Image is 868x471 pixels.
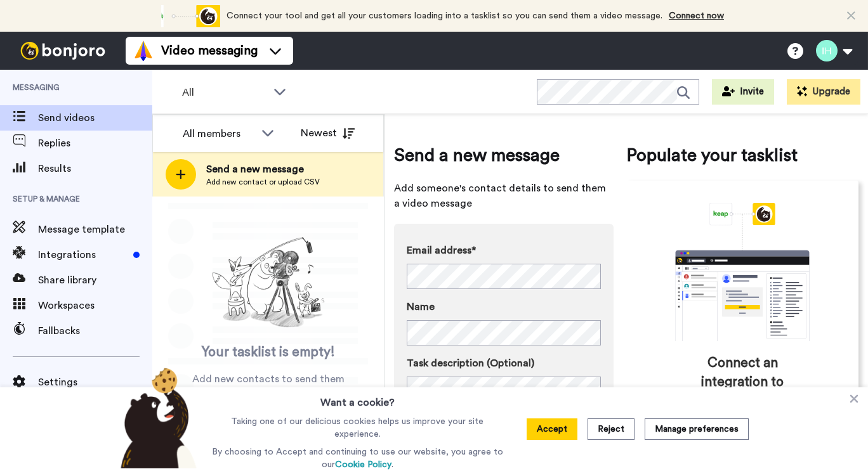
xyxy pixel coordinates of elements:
[320,387,395,410] h3: Want a cookie?
[588,418,635,440] button: Reject
[161,42,258,60] span: Video messaging
[38,110,152,126] span: Send videos
[626,143,858,168] span: Populate your tasklist
[669,11,724,20] a: Connect now
[527,418,577,440] button: Accept
[15,42,110,60] img: bj-logo-header-white.svg
[206,162,320,177] span: Send a new message
[647,203,838,341] div: animation
[407,243,601,258] label: Email address*
[133,41,154,61] img: vm-color.svg
[206,177,320,187] span: Add new contact or upload CSV
[680,354,805,411] span: Connect an integration to automate your list
[171,371,365,402] span: Add new contacts to send them personalised messages
[38,247,128,262] span: Integrations
[712,79,774,105] button: Invite
[109,367,203,468] img: bear-with-cookie.png
[183,126,255,141] div: All members
[205,232,332,333] img: ready-set-action.png
[38,136,152,151] span: Replies
[407,299,435,314] span: Name
[38,222,152,237] span: Message template
[38,273,152,288] span: Share library
[209,446,506,471] p: By choosing to Accept and continuing to use our website, you agree to our .
[209,415,506,441] p: Taking one of our delicious cookies helps us improve your site experience.
[407,356,601,371] label: Task description (Optional)
[38,161,152,176] span: Results
[150,5,220,27] div: animation
[38,298,152,313] span: Workspaces
[38,323,152,339] span: Fallbacks
[227,11,662,20] span: Connect your tool and get all your customers loading into a tasklist so you can send them a video...
[394,143,614,168] span: Send a new message
[182,85,267,100] span: All
[38,375,152,390] span: Settings
[787,79,860,105] button: Upgrade
[291,120,364,146] button: Newest
[645,418,749,440] button: Manage preferences
[394,181,614,211] span: Add someone's contact details to send them a video message
[202,343,335,362] span: Your tasklist is empty!
[335,460,391,469] a: Cookie Policy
